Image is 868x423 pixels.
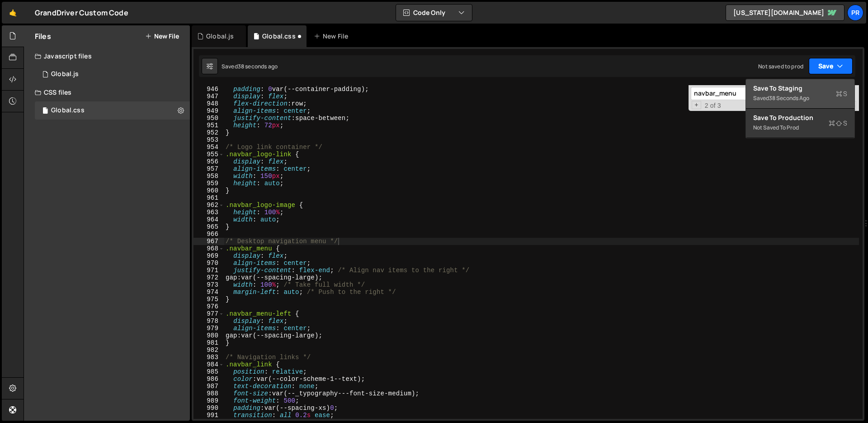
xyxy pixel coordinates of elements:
[193,100,224,107] div: 948
[193,129,224,136] div: 952
[193,325,224,332] div: 979
[193,346,224,354] div: 982
[193,216,224,223] div: 964
[193,332,224,339] div: 980
[193,180,224,187] div: 959
[24,83,190,101] div: CSS files
[193,317,224,325] div: 978
[51,106,85,115] div: Global.css
[193,165,224,173] div: 957
[262,32,296,41] div: Global.css
[193,368,224,375] div: 985
[193,86,224,93] div: 946
[847,5,863,21] a: PR
[193,238,224,245] div: 967
[753,93,847,104] div: Saved
[193,375,224,383] div: 986
[193,202,224,209] div: 962
[746,109,854,138] button: Save to ProductionS Not saved to prod
[145,33,179,40] button: New File
[193,158,224,165] div: 956
[193,412,224,419] div: 991
[193,288,224,296] div: 974
[193,136,224,144] div: 953
[746,79,854,109] button: Save to StagingS Saved38 seconds ago
[193,296,224,303] div: 975
[51,70,79,78] div: Global.js
[193,144,224,151] div: 954
[193,151,224,158] div: 955
[193,252,224,260] div: 969
[314,32,352,41] div: New File
[238,62,278,70] div: 38 seconds ago
[35,65,190,83] div: 16776/45855.js
[193,303,224,310] div: 976
[193,310,224,317] div: 977
[222,62,278,70] div: Saved
[691,87,804,100] input: Search for
[193,397,224,404] div: 989
[193,115,224,122] div: 950
[193,281,224,288] div: 973
[193,245,224,252] div: 968
[829,119,847,128] span: S
[726,5,844,21] a: [US_STATE][DOMAIN_NAME]
[193,354,224,361] div: 983
[193,404,224,412] div: 990
[193,93,224,100] div: 947
[193,361,224,368] div: 984
[193,209,224,216] div: 963
[193,107,224,115] div: 949
[24,47,190,65] div: Javascript files
[753,84,847,93] div: Save to Staging
[809,58,853,74] button: Save
[396,5,472,21] button: Code Only
[701,102,725,109] span: 2 of 3
[35,101,190,120] div: 16776/45854.css
[193,187,224,194] div: 960
[193,267,224,274] div: 971
[193,173,224,180] div: 958
[193,194,224,202] div: 961
[193,274,224,281] div: 972
[35,31,51,41] h2: Files
[193,260,224,267] div: 970
[206,32,234,41] div: Global.js
[193,383,224,390] div: 987
[769,94,809,102] div: 38 seconds ago
[2,2,24,24] a: 🤙
[758,62,803,70] div: Not saved to prod
[836,89,847,98] span: S
[193,339,224,346] div: 981
[753,122,847,133] div: Not saved to prod
[692,101,701,109] span: Toggle Replace mode
[193,231,224,238] div: 966
[753,113,847,122] div: Save to Production
[193,122,224,129] div: 951
[193,390,224,397] div: 988
[193,223,224,231] div: 965
[35,7,128,18] div: GrandDriver Custom Code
